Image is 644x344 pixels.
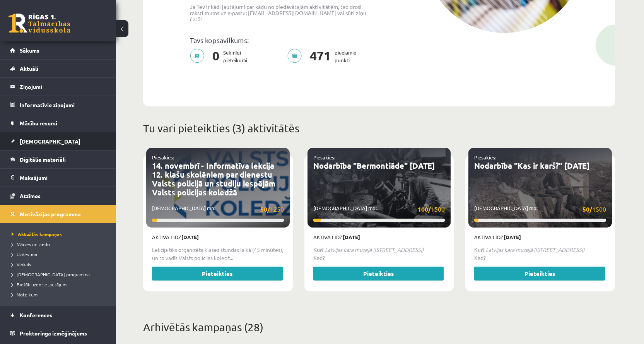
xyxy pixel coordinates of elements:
p: [DEMOGRAPHIC_DATA] mp: [474,204,606,214]
a: Nodarbība "Bermontiāde" [DATE] [313,161,435,171]
strong: [DATE] [181,234,199,240]
strong: Kur? [313,246,324,253]
p: [DEMOGRAPHIC_DATA] mp: [152,204,284,214]
span: Mācies un ziedo [12,241,50,247]
a: Maksājumi [10,169,106,187]
p: Ja Tev ir kādi jautājumi par kādu no piedāvātajām aktivitātēm, tad droši raksti mums uz e-pastu: ... [190,3,373,22]
strong: 50/ [260,205,270,213]
span: [DEMOGRAPHIC_DATA] [20,138,80,145]
strong: 50/ [583,205,592,213]
p: Aktīva līdz [313,233,445,241]
span: Atzīmes [20,192,41,199]
legend: Maksājumi [20,169,106,187]
a: [DEMOGRAPHIC_DATA] programma [12,271,108,278]
span: Noteikumi [12,291,39,298]
p: pieejamie punkti [287,49,361,64]
span: Veikals [12,261,31,267]
a: Uzdevumi [12,251,108,258]
span: Biežāk uzdotie jautājumi [12,281,68,288]
span: Motivācijas programma [20,211,81,217]
strong: [DATE] [343,234,360,240]
span: 1500 [418,204,445,214]
a: Mācību resursi [10,114,106,132]
a: Pieteikties [313,267,444,281]
em: Latvijas kara muzejā ([STREET_ADDRESS]) [325,246,424,253]
span: Mācību resursi [20,120,57,127]
a: Konferences [10,306,106,324]
span: Proktoringa izmēģinājums [20,330,87,337]
a: Informatīvie ziņojumi [10,96,106,114]
a: Aktuālās kampaņas [12,231,108,238]
p: Arhivētās kampaņas (28) [143,319,615,335]
a: Motivācijas programma [10,205,106,223]
legend: Informatīvie ziņojumi [20,96,106,114]
a: 14. novembrī - Informatīva lekcija 12. klašu skolēniem par dienestu Valsts policijā un studiju ie... [152,161,275,197]
span: Aktuāli [20,65,38,72]
strong: [DATE] [504,234,521,240]
p: [DEMOGRAPHIC_DATA] mp: [313,204,445,214]
strong: 100/ [418,205,431,213]
a: Piesakies: [313,154,335,161]
a: [DEMOGRAPHIC_DATA] [10,132,106,150]
a: Proktoringa izmēģinājums [10,324,106,342]
a: Atzīmes [10,187,106,205]
a: Pieteikties [474,267,605,281]
span: 471 [306,49,335,64]
a: Biežāk uzdotie jautājumi [12,281,108,288]
span: 0 [208,49,223,64]
a: Nodarbība "Kas ir karš?" [DATE] [474,161,589,171]
strong: Kad? [313,254,325,261]
p: Tu vari pieteikties (3) aktivitātēs [143,120,615,137]
legend: Ziņojumi [20,78,106,96]
p: Lekcija tiks organizēta klases stundas laikā (45 minūtes), un to vadīs Valsts policijas koledž... [152,246,284,262]
span: Digitālie materiāli [20,156,66,163]
a: Ziņojumi [10,78,106,96]
strong: Kad? [474,254,486,261]
p: Tavs kopsavilkums: [190,36,373,44]
span: Konferences [20,311,52,318]
a: Sākums [10,41,106,59]
span: Aktuālās kampaņas [12,231,62,237]
a: Piesakies: [474,154,496,161]
a: Aktuāli [10,60,106,77]
p: Sekmīgi pieteikumi [190,49,252,64]
a: Piesakies: [152,154,174,161]
p: Aktīva līdz [474,233,606,241]
em: Latvijas kara muzejā ([STREET_ADDRESS]) [486,246,584,253]
span: Sākums [20,47,39,54]
span: [DEMOGRAPHIC_DATA] programma [12,271,90,277]
span: 1500 [583,204,606,214]
a: Mācies un ziedo [12,241,108,248]
p: Aktīva līdz [152,233,284,241]
a: Rīgas 1. Tālmācības vidusskola [9,14,70,33]
a: Veikals [12,261,108,268]
strong: Kur? [474,246,485,253]
a: Digitālie materiāli [10,151,106,168]
a: Pieteikties [152,267,283,281]
a: Noteikumi [12,291,108,298]
span: 1250 [260,204,284,214]
span: Uzdevumi [12,251,37,257]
